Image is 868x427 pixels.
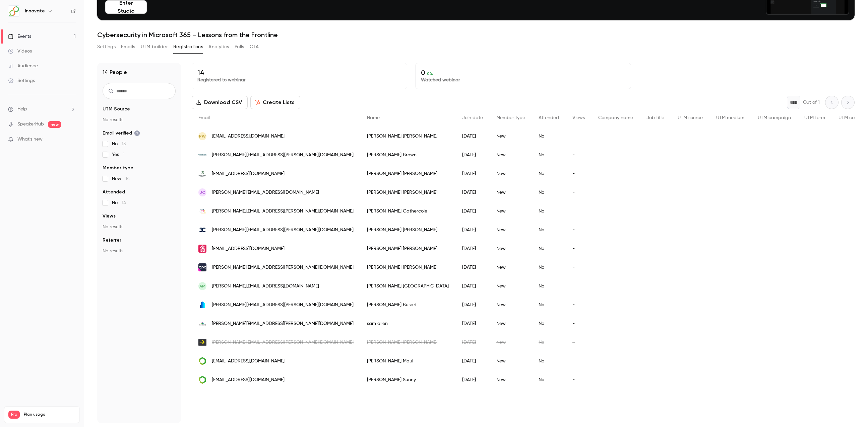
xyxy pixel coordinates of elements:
div: New [490,314,532,333]
button: Download CSV [192,96,248,109]
img: winmarkglobal.com [198,151,206,159]
p: Registered to webinar [197,77,401,83]
span: Job title [646,115,664,120]
div: No [532,333,566,352]
button: Polls [235,41,244,52]
span: UTM campaign [758,115,791,120]
div: [PERSON_NAME] [PERSON_NAME] [360,221,455,239]
p: 14 [197,69,401,77]
img: stonemere.com [198,338,206,346]
img: 3cconsultants.co.uk [198,226,206,234]
span: Plan usage [24,412,75,417]
span: new [48,121,61,128]
p: Watched webinar [421,77,625,83]
div: [DATE] [455,164,490,183]
div: New [490,164,532,183]
div: sam allen [360,314,455,333]
span: UTM source [678,115,703,120]
button: Registrations [173,41,203,52]
img: bighand.com [198,301,206,309]
div: [DATE] [455,183,490,202]
span: No [112,141,126,147]
div: [DATE] [455,314,490,333]
div: No [532,202,566,221]
span: Attended [103,189,125,195]
div: No [532,352,566,370]
div: [PERSON_NAME] [GEOGRAPHIC_DATA] [360,277,455,295]
img: qpc.com [198,263,206,271]
div: Videos [8,48,32,55]
div: - [566,333,592,352]
span: 13 [122,142,126,146]
h1: 14 People [103,68,127,76]
button: CTA [250,41,259,52]
div: [DATE] [455,370,490,389]
div: New [490,333,532,352]
span: JC [200,189,205,195]
div: No [532,258,566,277]
span: [PERSON_NAME][EMAIL_ADDRESS][PERSON_NAME][DOMAIN_NAME] [212,208,354,215]
span: UTM Source [103,106,130,112]
span: [PERSON_NAME][EMAIL_ADDRESS][DOMAIN_NAME] [212,283,319,290]
div: New [490,202,532,221]
span: [EMAIL_ADDRESS][DOMAIN_NAME] [212,245,285,252]
div: [PERSON_NAME] Maul [360,352,455,370]
button: Settings [97,41,116,52]
a: SpeakerHub [17,121,44,128]
div: No [532,164,566,183]
p: No results [103,248,176,254]
span: [PERSON_NAME][EMAIL_ADDRESS][PERSON_NAME][DOMAIN_NAME] [212,302,354,309]
div: New [490,127,532,146]
div: New [490,295,532,314]
span: [EMAIL_ADDRESS][DOMAIN_NAME] [212,170,285,177]
span: [EMAIL_ADDRESS][DOMAIN_NAME] [212,376,285,383]
div: [PERSON_NAME] [PERSON_NAME] [360,239,455,258]
span: 14 [125,176,130,181]
button: Analytics [208,41,229,52]
img: habinteg.org.uk [198,245,206,253]
h6: Innovate [25,8,45,14]
div: [DATE] [455,127,490,146]
span: Pro [8,411,20,419]
span: Name [367,115,380,120]
span: 1 [123,152,125,157]
div: [DATE] [455,352,490,370]
span: [PERSON_NAME][EMAIL_ADDRESS][PERSON_NAME][DOMAIN_NAME] [212,227,354,234]
div: New [490,239,532,258]
div: Audience [8,63,38,69]
span: [PERSON_NAME][EMAIL_ADDRESS][DOMAIN_NAME] [212,189,319,196]
div: [PERSON_NAME] Gathercole [360,202,455,221]
div: [PERSON_NAME] [PERSON_NAME] [360,333,455,352]
div: [PERSON_NAME] [PERSON_NAME] [360,258,455,277]
img: innovate.uk.com [198,357,206,365]
h1: Cybersecurity in Microsoft 365 – Lessons from the Frontline [97,31,855,39]
div: - [566,277,592,295]
div: [PERSON_NAME] [PERSON_NAME] [360,183,455,202]
span: [EMAIL_ADDRESS][DOMAIN_NAME] [212,133,285,140]
div: New [490,221,532,239]
p: 0 [421,69,625,77]
div: - [566,183,592,202]
span: Member type [496,115,525,120]
img: pickstockfoods.co.uk [198,170,206,178]
img: Innovate [8,6,19,16]
div: [DATE] [455,277,490,295]
span: UTM content [839,115,866,120]
div: - [566,314,592,333]
div: New [490,277,532,295]
div: No [532,295,566,314]
div: [DATE] [455,221,490,239]
button: Emails [121,41,135,52]
span: No [112,199,126,206]
span: [PERSON_NAME][EMAIL_ADDRESS][PERSON_NAME][DOMAIN_NAME] [212,152,354,159]
img: datatrack.com [198,207,206,215]
span: Join date [462,115,483,120]
button: Enter Studio [105,0,147,14]
p: Out of 1 [803,99,820,106]
span: AM [199,283,205,289]
div: [DATE] [455,239,490,258]
div: - [566,202,592,221]
div: - [566,352,592,370]
p: No results [103,224,176,230]
span: UTM term [804,115,825,120]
